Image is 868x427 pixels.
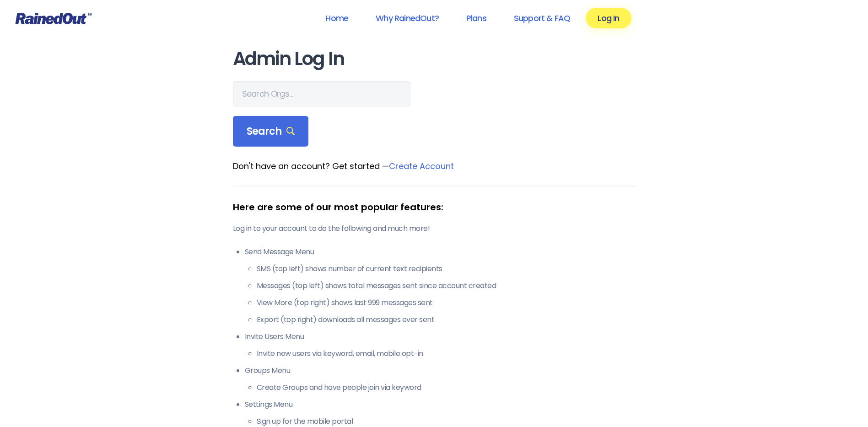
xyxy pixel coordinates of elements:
li: Export (top right) downloads all messages ever sent [257,314,636,325]
a: Plans [454,8,498,28]
a: Log In [586,8,631,28]
a: Home [313,8,360,28]
a: Create Account [389,160,454,172]
p: Log in to your account to do the following and much more! [233,223,636,234]
li: Groups Menu [245,365,636,393]
li: Messages (top left) shows total messages sent since account created [257,280,636,291]
li: SMS (top left) shows number of current text recipients [257,263,636,274]
h1: Admin Log In [233,49,636,69]
div: Here are some of our most popular features: [233,200,636,214]
li: Invite Users Menu [245,331,636,359]
div: Search [233,116,309,147]
li: Sign up for the mobile portal [257,416,636,427]
li: Invite new users via keyword, email, mobile opt-in [257,348,636,359]
span: Search [247,125,295,138]
a: Why RainedOut? [364,8,451,28]
a: Support & FAQ [502,8,582,28]
input: Search Orgs… [233,81,410,107]
li: Create Groups and have people join via keyword [257,382,636,393]
li: Send Message Menu [245,246,636,325]
li: View More (top right) shows last 999 messages sent [257,297,636,308]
